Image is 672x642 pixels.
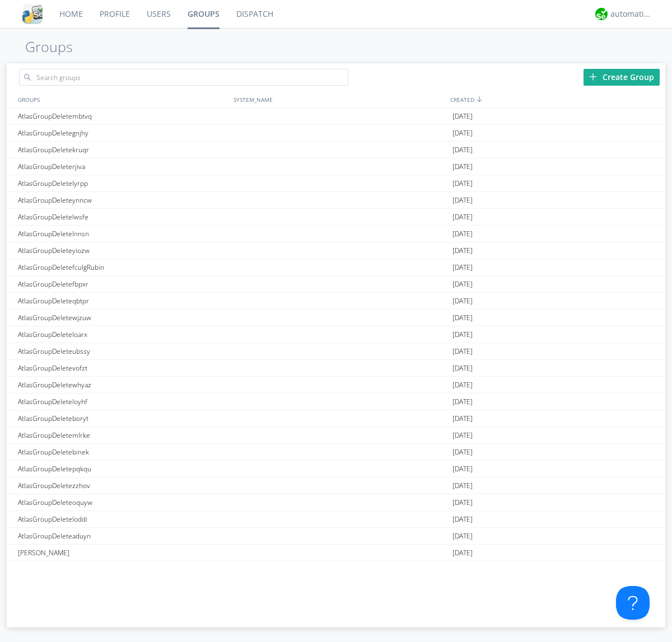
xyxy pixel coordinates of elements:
[15,511,231,527] div: AtlasGroupDeleteloddi
[15,444,231,460] div: AtlasGroupDeletebinek
[7,360,665,377] a: AtlasGroupDeletevofzt[DATE]
[15,226,231,242] div: AtlasGroupDeletelnnsn
[616,586,650,620] iframe: Toggle Customer Support
[15,310,231,326] div: AtlasGroupDeletewjzuw
[7,108,665,125] a: AtlasGroupDeletembtvq[DATE]
[452,377,473,393] span: [DATE]
[15,360,231,376] div: AtlasGroupDeletevofzt
[15,427,231,443] div: AtlasGroupDeletemlrke
[7,494,665,511] a: AtlasGroupDeleteoquyw[DATE]
[7,125,665,142] a: AtlasGroupDeletegnjhy[DATE]
[7,209,665,226] a: AtlasGroupDeletelwsfe[DATE]
[15,125,231,141] div: AtlasGroupDeletegnjhy
[15,91,228,107] div: GROUPS
[452,343,473,360] span: [DATE]
[19,69,348,86] input: Search groups
[452,427,473,444] span: [DATE]
[15,209,231,225] div: AtlasGroupDeletelwsfe
[15,259,231,275] div: AtlasGroupDeletefculgRubin
[452,444,473,461] span: [DATE]
[610,8,652,20] div: automation+atlas
[452,360,473,377] span: [DATE]
[452,242,473,259] span: [DATE]
[452,393,473,410] span: [DATE]
[452,410,473,427] span: [DATE]
[15,393,231,410] div: AtlasGroupDeleteloyhf
[15,545,231,561] div: [PERSON_NAME]
[452,461,473,477] span: [DATE]
[7,393,665,410] a: AtlasGroupDeleteloyhf[DATE]
[7,444,665,461] a: AtlasGroupDeletebinek[DATE]
[15,343,231,359] div: AtlasGroupDeleteubssy
[7,259,665,276] a: AtlasGroupDeletefculgRubin[DATE]
[15,494,231,510] div: AtlasGroupDeleteoquyw
[452,175,473,192] span: [DATE]
[15,561,231,578] div: AtlasGroupDefaultTest
[452,192,473,209] span: [DATE]
[584,69,660,86] div: Create Group
[7,175,665,192] a: AtlasGroupDeletelyrpp[DATE]
[15,461,231,477] div: AtlasGroupDeletepqkqu
[15,142,231,158] div: AtlasGroupDeletekruqr
[595,8,608,20] img: d2d01cd9b4174d08988066c6d424eccd
[15,175,231,191] div: AtlasGroupDeletelyrpp
[452,209,473,226] span: [DATE]
[15,477,231,494] div: AtlasGroupDeletezzhov
[15,242,231,259] div: AtlasGroupDeleteyiozw
[7,192,665,209] a: AtlasGroupDeleteynncw[DATE]
[7,477,665,494] a: AtlasGroupDeletezzhov[DATE]
[452,310,473,326] span: [DATE]
[452,494,473,511] span: [DATE]
[7,158,665,175] a: AtlasGroupDeleterjiva[DATE]
[7,511,665,528] a: AtlasGroupDeleteloddi[DATE]
[452,125,473,142] span: [DATE]
[15,108,231,124] div: AtlasGroupDeletembtvq
[452,276,473,293] span: [DATE]
[452,226,473,242] span: [DATE]
[452,293,473,310] span: [DATE]
[7,276,665,293] a: AtlasGroupDeletefbpxr[DATE]
[452,511,473,528] span: [DATE]
[452,561,473,578] span: [DATE]
[452,108,473,125] span: [DATE]
[7,427,665,444] a: AtlasGroupDeletemlrke[DATE]
[15,158,231,175] div: AtlasGroupDeleterjiva
[22,4,43,24] img: cddb5a64eb264b2086981ab96f4c1ba7
[452,528,473,545] span: [DATE]
[7,461,665,477] a: AtlasGroupDeletepqkqu[DATE]
[452,259,473,276] span: [DATE]
[15,192,231,208] div: AtlasGroupDeleteynncw
[15,326,231,343] div: AtlasGroupDeleteloarx
[452,545,473,561] span: [DATE]
[7,561,665,578] a: AtlasGroupDefaultTest[DATE]
[447,91,665,107] div: CREATED
[7,410,665,427] a: AtlasGroupDeleteboryt[DATE]
[7,310,665,326] a: AtlasGroupDeletewjzuw[DATE]
[7,528,665,545] a: AtlasGroupDeleteaduyn[DATE]
[15,293,231,309] div: AtlasGroupDeleteqbtpr
[7,326,665,343] a: AtlasGroupDeleteloarx[DATE]
[7,242,665,259] a: AtlasGroupDeleteyiozw[DATE]
[452,477,473,494] span: [DATE]
[7,343,665,360] a: AtlasGroupDeleteubssy[DATE]
[452,142,473,158] span: [DATE]
[589,73,597,81] img: plus.svg
[15,528,231,544] div: AtlasGroupDeleteaduyn
[452,326,473,343] span: [DATE]
[7,545,665,561] a: [PERSON_NAME][DATE]
[7,377,665,393] a: AtlasGroupDeletewhyaz[DATE]
[15,377,231,393] div: AtlasGroupDeletewhyaz
[231,91,447,107] div: SYSTEM_NAME
[7,142,665,158] a: AtlasGroupDeletekruqr[DATE]
[7,293,665,310] a: AtlasGroupDeleteqbtpr[DATE]
[452,158,473,175] span: [DATE]
[15,410,231,427] div: AtlasGroupDeleteboryt
[7,226,665,242] a: AtlasGroupDeletelnnsn[DATE]
[15,276,231,292] div: AtlasGroupDeletefbpxr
